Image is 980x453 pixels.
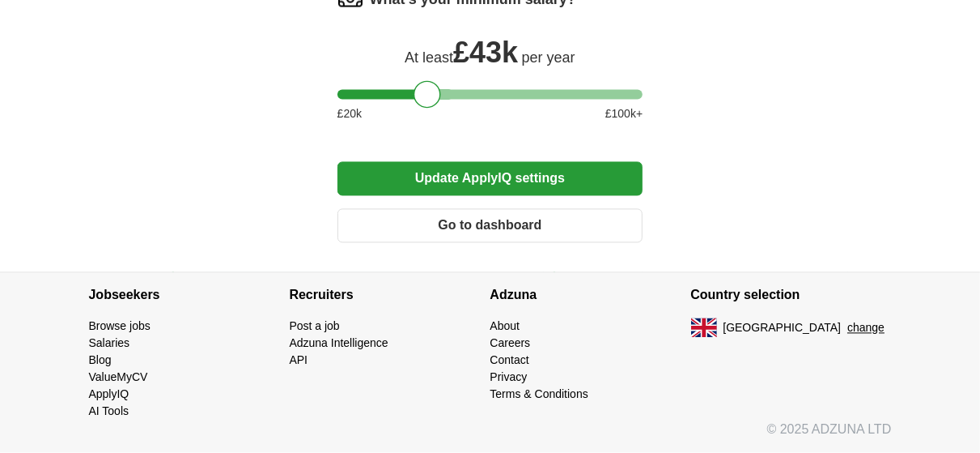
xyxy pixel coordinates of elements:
[847,320,885,337] button: change
[522,50,575,66] span: per year
[490,320,520,333] a: About
[290,320,340,333] a: Post a job
[89,388,129,401] a: ApplyIQ
[290,354,308,367] a: API
[76,421,905,453] div: © 2025 ADZUNA LTD
[337,106,362,123] span: £ 20 k
[290,337,388,350] a: Adzuna Intelligence
[89,320,151,333] a: Browse jobs
[691,273,892,318] h4: Country selection
[337,209,643,243] button: Go to dashboard
[337,162,643,196] button: Update ApplyIQ settings
[89,405,129,418] a: AI Tools
[605,106,643,123] span: £ 100 k+
[490,337,531,350] a: Careers
[89,337,130,350] a: Salaries
[405,50,453,66] span: At least
[89,371,148,384] a: ValueMyCV
[490,388,588,401] a: Terms & Conditions
[490,354,529,367] a: Contact
[691,318,717,338] img: UK flag
[453,36,518,70] span: £ 43k
[89,354,112,367] a: Blog
[723,320,842,337] span: [GEOGRAPHIC_DATA]
[490,371,528,384] a: Privacy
